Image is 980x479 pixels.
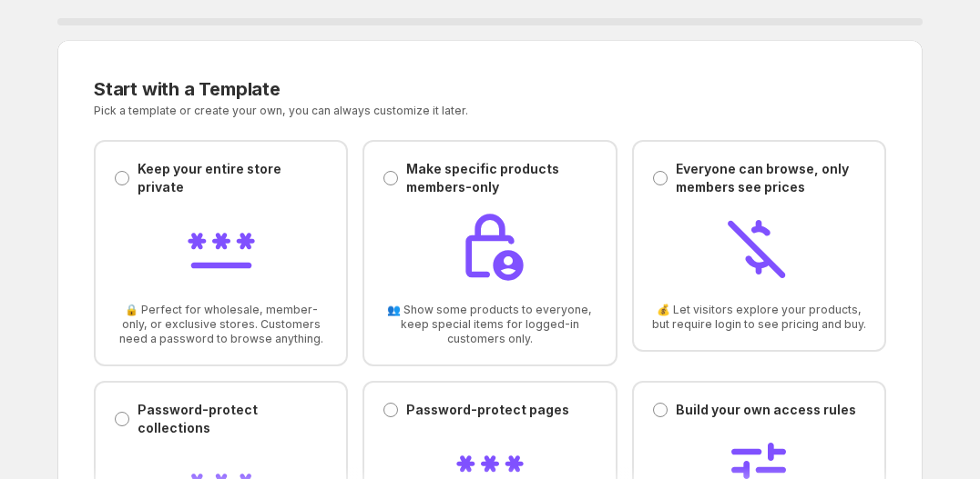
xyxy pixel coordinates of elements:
[138,160,328,196] p: Keep your entire store private
[676,160,866,196] p: Everyone can browse, only members see prices
[94,104,670,118] p: Pick a template or create your own, you can always customize it later.
[138,401,328,437] p: Password-protect collections
[652,303,866,332] span: 💰 Let visitors explore your products, but require login to see pricing and buy.
[383,303,597,346] span: 👥 Show some products to everyone, keep special items for logged-in customers only.
[406,160,597,196] p: Make specific products members-only
[185,211,258,284] img: Keep your entire store private
[114,303,328,346] span: 🔒 Perfect for wholesale, member-only, or exclusive stores. Customers need a password to browse an...
[406,401,569,419] p: Password-protect pages
[94,78,281,100] span: Start with a Template
[722,211,795,284] img: Everyone can browse, only members see prices
[676,401,856,419] p: Build your own access rules
[454,211,526,284] img: Make specific products members-only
